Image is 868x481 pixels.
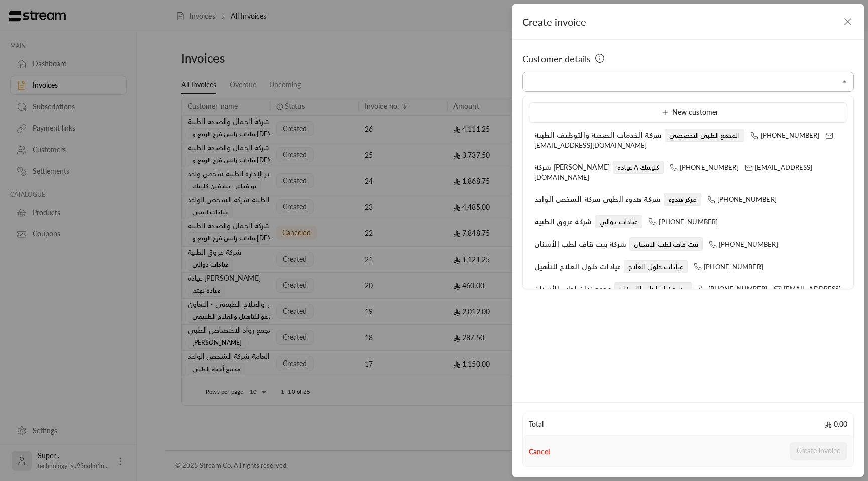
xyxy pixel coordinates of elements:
[698,285,768,293] span: [PHONE_NUMBER]
[664,193,701,206] span: مركز هدوء
[534,131,662,139] span: شركة الخدمات الصحية والتوظيف الطبية
[658,108,718,116] span: New customer
[534,262,621,271] span: عيادات حلول العلاج للتأهيل
[624,260,688,273] span: عيادات حلول العلاج
[648,218,718,226] span: [PHONE_NUMBER]
[839,76,851,88] button: Close
[614,282,692,295] span: مجمع زيان لطب الأسنان
[534,217,592,226] span: شركة عروق الطبية
[522,16,586,28] span: Create invoice
[825,419,847,429] span: 0.00
[694,263,763,271] span: [PHONE_NUMBER]
[522,52,591,66] span: Customer details
[534,195,661,203] span: شركة هدوء الطبي شركة الشخص الواحد
[670,163,739,171] span: [PHONE_NUMBER]
[750,131,820,139] span: [PHONE_NUMBER]
[534,131,835,149] span: [EMAIL_ADDRESS][DOMAIN_NAME]
[534,163,813,181] span: [EMAIL_ADDRESS][DOMAIN_NAME]
[534,284,611,293] span: مجمع زيان لطب الأسنان
[534,239,626,248] span: شركة بيت قاف لطب الأسنان
[529,419,544,429] span: Total
[529,447,550,457] button: Cancel
[665,129,744,142] span: المجمع الطبي التخصصي
[707,195,777,203] span: [PHONE_NUMBER]
[613,161,664,174] span: عيادة A كلينيك
[595,215,642,228] span: عيادات دوالي
[709,240,778,248] span: [PHONE_NUMBER]
[629,237,703,251] span: بيت قاف لطب الاسنان
[534,163,610,171] span: شركة [PERSON_NAME]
